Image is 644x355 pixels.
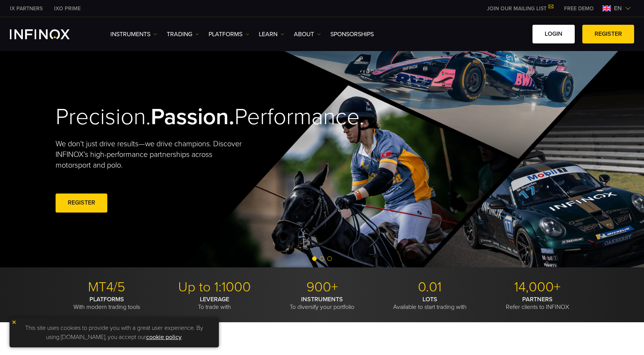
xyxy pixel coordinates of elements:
[110,30,157,39] a: Instruments
[558,5,599,13] a: INFINOX MENU
[13,321,215,344] p: This site uses cookies to provide you with a great user experience. By using [DOMAIN_NAME], you a...
[271,296,373,311] p: To diversify your portfolio
[11,320,17,325] img: yellow close icon
[582,25,634,43] a: REGISTER
[56,279,158,296] p: MT4/5
[301,296,343,303] strong: INSTRUMENTS
[56,139,247,171] p: We don't just drive results—we drive champions. Discover INFINOX’s high-performance partnerships ...
[611,4,625,13] span: en
[56,296,158,311] p: With modern trading tools
[4,5,48,13] a: INFINOX
[209,30,249,39] a: PLATFORMS
[259,30,284,39] a: Learn
[10,29,88,39] a: INFINOX Logo
[532,25,575,43] a: LOGIN
[200,296,229,303] strong: LEVERAGE
[294,30,321,39] a: ABOUT
[327,256,332,261] span: Go to slide 3
[312,256,317,261] span: Go to slide 1
[56,103,295,131] h2: Precision. Performance.
[486,296,588,311] p: Refer clients to INFINOX
[167,30,199,39] a: TRADING
[271,279,373,296] p: 900+
[89,296,124,303] strong: PLATFORMS
[163,279,265,296] p: Up to 1:1000
[320,256,324,261] span: Go to slide 2
[481,5,558,12] a: JOIN OUR MAILING LIST
[379,279,481,296] p: 0.01
[56,193,107,212] a: REGISTER
[146,333,182,341] a: cookie policy
[379,296,481,311] p: Available to start trading with
[422,296,437,303] strong: LOTS
[330,30,374,39] a: SPONSORSHIPS
[163,296,265,311] p: To trade with
[486,279,588,296] p: 14,000+
[151,103,234,131] strong: Passion.
[522,296,553,303] strong: PARTNERS
[48,5,86,13] a: INFINOX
